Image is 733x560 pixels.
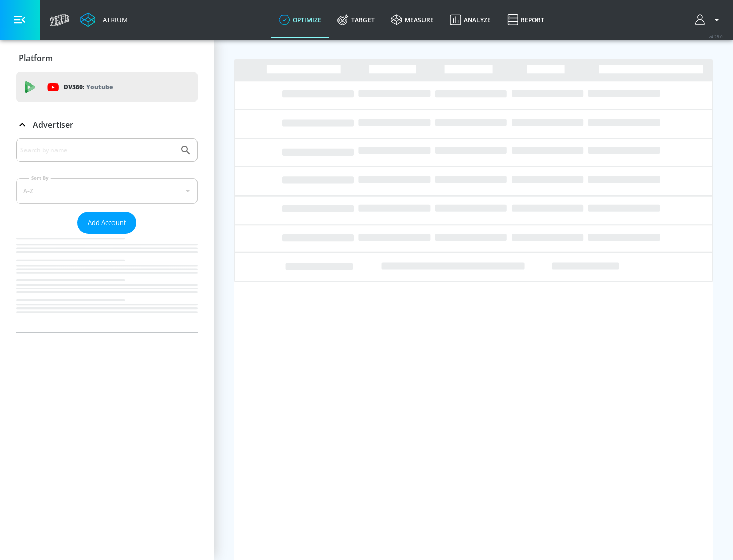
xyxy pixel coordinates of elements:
div: Advertiser [16,110,198,139]
button: Add Account [77,212,136,234]
p: Youtube [86,81,113,92]
p: Advertiser [33,119,73,130]
a: optimize [271,2,329,38]
a: Report [499,2,552,38]
p: Platform [19,52,53,64]
a: Analyze [442,2,499,38]
label: Sort By [29,175,51,181]
div: DV360: Youtube [16,72,198,102]
a: Target [329,2,383,38]
span: v 4.28.0 [709,34,723,39]
nav: list of Advertiser [16,234,198,332]
div: A-Z [16,178,198,204]
p: DV360: [64,81,113,93]
div: Advertiser [16,138,198,332]
div: Atrium [99,15,128,24]
input: Search by name [20,144,175,157]
a: Atrium [80,12,128,27]
a: measure [383,2,442,38]
span: Add Account [88,217,126,229]
div: Platform [16,44,198,72]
